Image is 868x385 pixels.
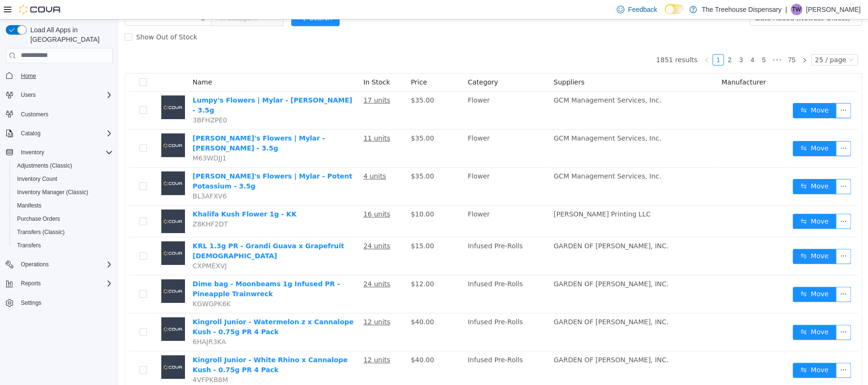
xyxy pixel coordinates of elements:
[43,222,66,245] img: KRL 1.3g PR - Grandi Guava x Grapefruit Romulan placeholder
[435,191,532,198] span: [PERSON_NAME] Printing LLC
[17,278,45,289] button: Reports
[345,72,431,110] td: Flower
[435,59,466,66] span: Suppliers
[666,35,680,46] li: 75
[674,160,718,175] button: icon: swapMove
[435,337,550,344] span: GARDEN OF [PERSON_NAME], INC.
[17,89,39,101] button: Users
[245,77,272,85] u: 17 units
[292,115,315,122] span: $35.00
[345,148,431,186] td: Flower
[17,202,41,209] span: Manifests
[17,188,88,196] span: Inventory Manager (Classic)
[74,97,109,104] span: 3BFHZPE0
[13,240,45,251] a: Transfers
[292,77,315,85] span: $35.00
[13,213,113,225] span: Purchase Orders
[345,218,431,256] td: Infused Pre-Rolls
[683,38,689,44] i: icon: right
[639,35,651,46] li: 5
[628,5,657,14] span: Feedback
[717,160,732,175] button: icon: ellipsis
[9,239,117,252] button: Transfers
[245,337,272,344] u: 12 units
[2,69,117,83] button: Home
[19,5,62,14] img: Cova
[665,4,684,14] input: Dark Mode
[74,243,108,250] span: CXPMEXVJ
[74,173,108,180] span: BL3AFXV6
[17,108,113,120] span: Customers
[345,256,431,294] td: Infused Pre-Rolls
[13,240,113,251] span: Transfers
[435,299,550,306] span: GARDEN OF [PERSON_NAME], INC.
[17,70,40,82] a: Home
[21,261,49,268] span: Operations
[13,173,113,185] span: Inventory Count
[435,261,550,268] span: GARDEN OF [PERSON_NAME], INC.
[74,59,93,66] span: Name
[9,186,117,199] button: Inventory Manager (Classic)
[17,128,44,139] button: Catalog
[617,35,628,46] li: 3
[9,199,117,212] button: Manifests
[74,357,110,364] span: 4VFPKB8M
[674,122,718,137] button: icon: swapMove
[21,299,41,307] span: Settings
[717,122,732,137] button: icon: ellipsis
[9,212,117,225] button: Purchase Orders
[435,77,543,85] span: GCM Management Services, Inc.
[594,35,605,46] a: 1
[792,4,801,15] span: TW
[292,223,315,230] span: $15.00
[43,152,66,176] img: Lumpy's Flowers | Mylar - Potent Potassium - 3.5g placeholder
[13,160,113,171] span: Adjustments (Classic)
[245,261,272,268] u: 24 units
[21,91,36,99] span: Users
[651,35,666,46] li: Next 5 Pages
[74,77,234,94] a: Lumpy's Flowers | Mylar - [PERSON_NAME] - 3.5g
[594,35,605,46] li: 1
[43,76,66,100] img: Lumpy's Flowers | Mylar - Cherry Jane - 3.5g placeholder
[292,153,315,160] span: $35.00
[2,277,117,290] button: Reports
[14,14,83,21] span: Show Out of Stock
[435,223,550,230] span: GARDEN OF [PERSON_NAME], INC.
[585,38,591,44] i: icon: left
[717,229,732,244] button: icon: ellipsis
[17,297,113,309] span: Settings
[292,337,315,344] span: $40.00
[674,343,718,358] button: icon: swapMove
[603,59,647,66] span: Manufacturer
[17,109,52,120] a: Customers
[628,35,639,46] li: 4
[21,280,41,287] span: Reports
[292,59,308,66] span: Price
[43,260,66,283] img: Dime bag - Moonbeams 1g Infused PR - Pineapple Trainwreck placeholder
[17,259,113,270] span: Operations
[74,191,178,198] a: Khalifa Kush Flower 1g - KK
[674,229,718,244] button: icon: swapMove
[21,149,44,156] span: Inventory
[435,115,543,122] span: GCM Management Services, Inc.
[345,294,431,332] td: Infused Pre-Rolls
[21,111,48,118] span: Customers
[43,190,66,214] img: Khalifa Kush Flower 1g - KK placeholder
[245,191,272,198] u: 16 units
[13,200,113,211] span: Manifests
[17,147,113,158] span: Inventory
[13,213,64,225] a: Purchase Orders
[729,38,735,44] i: icon: down
[2,146,117,159] button: Inventory
[2,88,117,102] button: Users
[74,299,235,316] a: Kingroll Junior - Watermelon z x Cannalope Kush - 0.75g PR 4 Pack
[17,89,113,101] span: Users
[74,337,229,354] a: Kingroll Junior - White Rhino x Cannalope Kush - 0.75g PR 4 Pack
[13,226,68,238] a: Transfers (Classic)
[666,35,680,46] a: 75
[2,127,117,140] button: Catalog
[17,162,72,169] span: Adjustments (Classic)
[6,65,113,335] nav: Complex example
[606,35,616,46] a: 2
[17,297,45,309] a: Settings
